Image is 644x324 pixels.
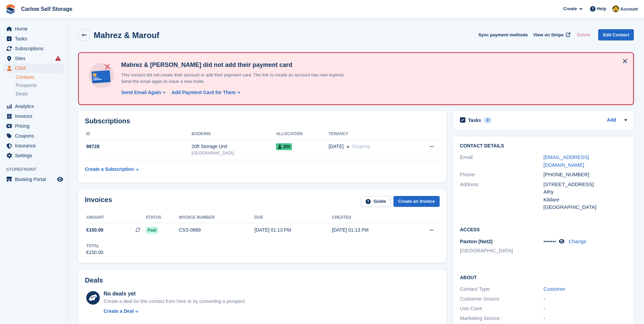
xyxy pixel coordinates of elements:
[544,196,627,204] div: Kildare
[544,188,627,196] div: Athy
[3,102,64,111] a: menu
[85,163,139,176] a: Create a Subscription
[460,247,544,255] li: [GEOGRAPHIC_DATA]
[85,196,112,207] h2: Invoices
[544,286,566,292] a: Customer
[3,64,64,73] a: menu
[15,151,56,160] span: Settings
[460,295,544,303] div: Customer Source
[86,249,104,256] div: €150.00
[85,143,191,150] div: 98728
[179,227,255,234] div: CSS-0889
[16,82,37,89] span: Prospects
[6,166,68,173] span: Storefront
[56,175,64,183] a: Preview store
[533,32,564,38] span: View on Stripe
[15,102,56,111] span: Analytics
[597,5,606,12] span: Help
[15,64,56,73] span: CRM
[118,72,356,85] p: This contact did not create their account or add their payment card. The link to create an accoun...
[191,150,276,156] div: [GEOGRAPHIC_DATA]
[104,290,246,298] div: No deals yet
[104,308,134,315] div: Create a Deal
[191,143,276,150] div: 20ft Storage Unit
[255,212,332,223] th: Due
[146,212,179,223] th: Status
[171,89,236,96] div: Add Payment Card for Them
[15,44,56,53] span: Subscriptions
[85,117,440,125] h2: Subscriptions
[329,143,344,150] span: [DATE]
[16,82,64,89] a: Prospects
[3,24,64,34] a: menu
[607,116,616,124] a: Add
[460,154,544,169] div: Email
[276,129,329,140] th: Allocation
[361,196,391,207] a: Guide
[563,5,577,12] span: Create
[612,5,619,12] img: Kevin Moore
[3,54,64,63] a: menu
[460,181,544,211] div: Address
[118,61,356,69] h4: Mahrez & [PERSON_NAME] did not add their payment card
[3,131,64,141] a: menu
[544,305,627,312] div: -
[460,305,544,312] div: Use Case
[332,212,409,223] th: Created
[104,298,246,305] div: Create a deal for this contact from here or by converting a prospect.
[15,175,56,184] span: Booking Portal
[94,31,159,40] h2: Mahrez & Marouf
[15,111,56,121] span: Invoices
[460,226,627,233] h2: Access
[544,154,589,168] a: [EMAIL_ADDRESS][DOMAIN_NAME]
[85,166,134,173] div: Create a Subscription
[468,117,481,123] h2: Tasks
[544,238,556,244] span: •••••••
[544,181,627,188] div: [STREET_ADDRESS]
[15,141,56,150] span: Insurance
[86,243,104,249] div: Total
[15,54,56,63] span: Sites
[544,295,627,303] div: -
[15,121,56,131] span: Pricing
[460,314,544,322] div: Marketing Source
[332,227,409,234] div: [DATE] 01:13 PM
[598,29,634,40] a: Edit Contact
[18,3,75,15] a: Carlow Self Storage
[146,227,158,234] span: Paid
[531,29,572,40] a: View on Stripe
[169,89,241,96] a: Add Payment Card for Them
[104,308,246,315] a: Create a Deal
[121,89,161,96] div: Send Email Again
[544,314,627,322] div: -
[393,196,440,207] a: Create an Invoice
[3,141,64,150] a: menu
[3,44,64,53] a: menu
[460,285,544,293] div: Contact Type
[460,171,544,179] div: Phone
[352,144,370,149] span: Ongoing
[15,131,56,141] span: Coupons
[460,274,627,281] h2: About
[85,276,103,284] h2: Deals
[16,91,28,97] span: Deals
[544,203,627,211] div: [GEOGRAPHIC_DATA]
[191,129,276,140] th: Booking
[85,212,146,223] th: Amount
[460,143,627,149] h2: Contact Details
[16,90,64,97] a: Deals
[620,6,638,13] span: Account
[276,143,292,150] span: 204
[86,227,104,234] span: €150.00
[460,238,493,244] span: Paxton (Net2)
[15,24,56,34] span: Home
[569,238,587,244] a: Change
[16,74,64,80] a: Contacts
[3,121,64,131] a: menu
[179,212,255,223] th: Invoice number
[3,175,64,184] a: menu
[85,129,191,140] th: ID
[478,29,528,40] button: Sync payment methods
[3,34,64,43] a: menu
[329,129,411,140] th: Tenancy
